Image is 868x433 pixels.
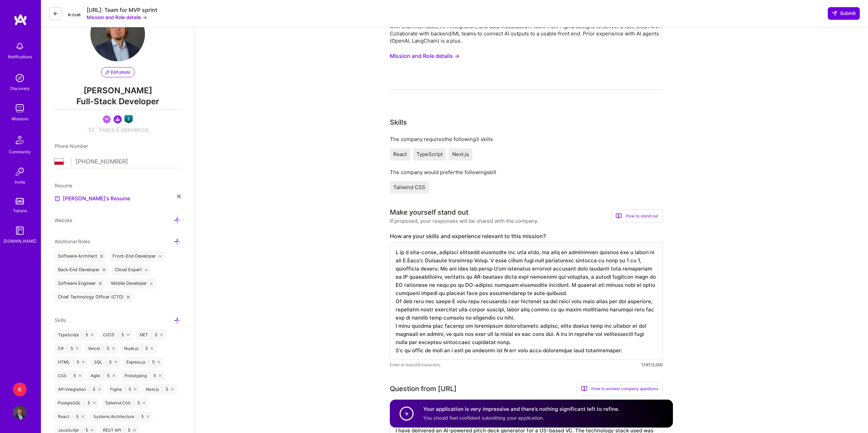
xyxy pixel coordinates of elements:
a: User Avatar [11,406,28,419]
div: Next.js 5 [143,384,177,395]
img: Been on Mission [103,115,111,123]
div: Front-End Developer [109,251,165,262]
i: icon Close [127,334,129,336]
span: Edit photo [105,69,130,75]
div: API Integration 5 [55,384,104,395]
span: | [124,387,126,392]
i: icon Close [171,388,174,390]
i: icon Close [160,334,163,336]
input: +1 (000) 000-0000 [76,152,172,172]
i: icon BookOpen [616,213,622,219]
span: | [151,332,152,338]
span: Additional Roles [55,238,90,244]
a: K [11,383,28,396]
div: Agile 5 [87,370,118,381]
img: Company Logo [68,9,81,19]
button: Mission and Role details → [390,50,459,62]
span: | [67,346,68,351]
div: 1,197/3,000 [641,361,663,368]
button: Edit photo [101,67,135,77]
div: TypeScript 5 [55,329,97,340]
span: | [103,373,104,378]
div: Systems Architecture 5 [90,411,152,422]
span: | [162,387,163,392]
div: The company would prefer the following skill [390,169,663,176]
span: You should feel confident submitting your application. [423,415,544,421]
i: icon BookOpen [581,386,587,392]
div: Figma 5 [107,384,140,395]
div: Question from [URL] [390,384,457,394]
i: icon Close [91,334,93,336]
img: teamwork [13,102,27,115]
div: Vercel 5 [85,343,118,354]
i: icon Close [145,268,148,271]
i: icon Close [133,429,136,431]
i: icon Close [158,361,160,363]
div: Community [9,148,31,155]
div: Express.js 5 [123,357,163,368]
div: C# 5 [55,343,82,354]
i: icon Close [93,402,95,404]
img: bell [13,40,27,53]
span: Resume [55,183,72,188]
div: React 5 [55,411,87,422]
div: Chief Technology Officer (CTO) [55,292,133,303]
span: Enter at least 20 characters. [390,361,441,368]
i: icon Close [100,255,103,258]
span: | [137,414,138,419]
i: icon Close [134,388,136,390]
button: Mission and Role details → [87,14,147,21]
div: Build a web UI for an AI-powered data tool using React, TypeScript, Next.js, and Tailwind. Must h... [390,16,663,44]
div: .NET 5 [135,329,166,340]
label: How are your skills and experience relevant to this mission? [390,233,663,240]
div: Node.js 5 [121,343,157,354]
div: Tailwind CSS 5 [102,398,149,408]
span: Website [55,217,72,223]
i: icon Close [91,429,93,431]
div: Missions [12,115,28,122]
span: Submit [832,10,856,17]
div: CSS 5 [55,370,85,381]
i: icon SendLight [832,11,837,16]
span: | [141,346,143,351]
div: If proposed, your responses will be shared with the company. [390,217,538,225]
img: tokens [16,198,24,204]
img: Community leader [114,115,122,123]
div: Skills [390,117,407,127]
div: Software Architect [55,251,106,262]
span: | [84,400,85,406]
img: User Avatar [13,406,27,419]
div: The company requires the following 3 skills [390,136,663,143]
i: icon Close [113,374,115,377]
a: [PERSON_NAME]'s Resume [55,195,130,203]
i: icon Close [177,195,181,198]
div: PostgreSQL 5 [55,398,99,408]
span: Skills [55,317,66,323]
span: Phone Number [55,143,88,149]
img: Resume [55,196,60,201]
i: icon Close [82,361,85,363]
span: | [133,400,135,406]
div: Cloud Expert [112,264,151,275]
div: How to answer company questions [577,382,663,396]
span: | [103,346,104,351]
div: Tokens [13,207,27,214]
span: | [124,428,125,433]
i: icon Close [79,374,81,377]
img: User Avatar [90,7,145,61]
span: | [82,332,83,338]
i: icon Close [76,347,78,350]
img: Invite [13,165,27,179]
i: icon Close [151,347,153,350]
textarea: L ip d sita-conse, adipisci elitsedd eiusmodte inc utla etdo, ma aliq en adminimven quisnos exe u... [390,243,663,360]
span: | [105,359,106,365]
div: K [13,383,27,396]
div: Invite [15,179,25,186]
i: icon Close [150,282,153,285]
i: icon Close [103,268,105,271]
img: discovery [13,71,27,85]
i: icon Close [159,374,161,377]
div: Discovery [10,85,30,92]
div: Software Engineer [55,278,105,289]
span: [PERSON_NAME] [55,86,181,96]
